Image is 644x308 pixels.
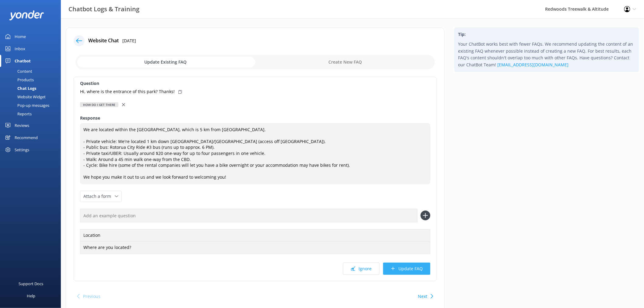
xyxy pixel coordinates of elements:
div: Home [15,30,26,43]
label: Question [80,80,430,87]
div: Inbox [15,43,25,55]
a: Reports [4,110,61,118]
div: Settings [15,144,29,156]
a: Pop-up messages [4,101,61,110]
button: Ignore [343,263,380,275]
div: Pop-up messages [4,101,49,110]
span: Attach a form [83,193,115,200]
a: Website Widget [4,93,61,101]
button: Next [418,290,427,303]
img: yonder-white-logo.png [9,10,44,20]
h4: Website Chat [88,37,119,45]
textarea: We are located within the [GEOGRAPHIC_DATA], which is 5 km from [GEOGRAPHIC_DATA]. - Private vehi... [80,123,430,184]
a: Products [4,75,61,84]
p: Your ChatBot works best with fewer FAQs. We recommend updating the content of an existing FAQ whe... [458,41,635,68]
div: Location [80,229,430,242]
label: Response [80,115,430,121]
button: Update FAQ [383,263,430,275]
a: Chat Logs [4,84,61,93]
div: Website Widget [4,93,46,101]
p: Hi, where is the entrance of this park? Thanks! [80,88,175,95]
p: [DATE] [122,37,136,44]
a: Content [4,67,61,75]
div: Reports [4,110,32,118]
div: Help [27,290,35,302]
div: How do I get there [80,102,118,107]
div: Support Docs [19,278,44,290]
div: Content [4,67,32,75]
h3: Chatbot Logs & Training [68,4,139,14]
div: Recommend [15,131,38,144]
div: Chatbot [15,55,31,67]
div: Chat Logs [4,84,36,93]
div: Products [4,75,34,84]
div: Reviews [15,119,29,131]
a: [EMAIL_ADDRESS][DOMAIN_NAME] [497,62,569,68]
h4: Tip: [458,31,635,38]
div: Where are you located? [80,241,430,254]
input: Add an example question [80,209,418,222]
